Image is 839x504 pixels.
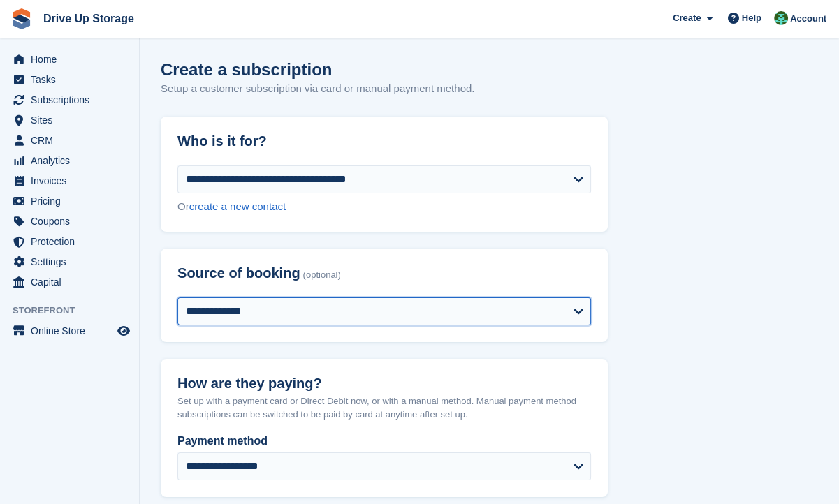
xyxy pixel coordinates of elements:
[303,270,341,281] span: (optional)
[7,212,132,231] a: menu
[177,394,591,422] p: Set up with a payment card or Direct Debit now, or with a manual method. Manual payment method su...
[774,11,788,25] img: Camille
[177,199,591,215] div: Or
[31,252,115,272] span: Settings
[7,272,132,292] a: menu
[7,191,132,211] a: menu
[177,433,591,450] label: Payment method
[742,11,761,25] span: Help
[115,323,132,339] a: Preview store
[31,50,115,69] span: Home
[177,265,300,281] span: Source of booking
[31,272,115,292] span: Capital
[7,90,132,110] a: menu
[7,131,132,150] a: menu
[31,70,115,89] span: Tasks
[31,131,115,150] span: CRM
[7,171,132,191] a: menu
[31,171,115,191] span: Invoices
[31,212,115,231] span: Coupons
[31,191,115,211] span: Pricing
[7,232,132,251] a: menu
[673,11,701,25] span: Create
[189,200,286,212] a: create a new contact
[790,12,826,26] span: Account
[13,304,139,318] span: Storefront
[7,110,132,130] a: menu
[31,90,115,110] span: Subscriptions
[31,232,115,251] span: Protection
[7,50,132,69] a: menu
[7,321,132,341] a: menu
[7,70,132,89] a: menu
[7,151,132,170] a: menu
[161,81,474,97] p: Setup a customer subscription via card or manual payment method.
[177,376,591,392] h2: How are they paying?
[38,7,140,30] a: Drive Up Storage
[31,321,115,341] span: Online Store
[31,151,115,170] span: Analytics
[177,133,591,149] h2: Who is it for?
[11,8,32,29] img: stora-icon-8386f47178a22dfd0bd8f6a31ec36ba5ce8667c1dd55bd0f319d3a0aa187defe.svg
[7,252,132,272] a: menu
[31,110,115,130] span: Sites
[161,60,332,79] h1: Create a subscription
